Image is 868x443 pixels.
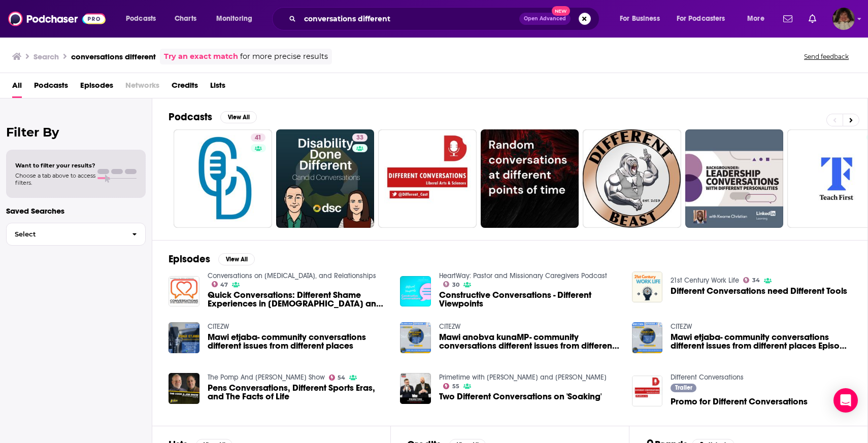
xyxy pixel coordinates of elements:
a: Charts [168,11,203,27]
img: Mawi etjaba- community conversations different issues from different places [169,322,199,353]
a: Mawi anobva kunaMP- community conversations different issues from different places [400,322,431,353]
a: Lists [210,77,225,98]
span: 54 [338,376,345,380]
a: Mawi etjaba- community conversations different issues from different places Episode 2 [671,333,851,350]
h3: conversations different [71,52,156,61]
img: Pens Conversations, Different Sports Eras, and The Facts of Life [169,373,199,404]
h2: Podcasts [169,111,212,123]
a: 41 [251,133,265,142]
h3: Search [34,52,59,61]
span: Logged in as angelport [832,8,855,30]
a: CITEZW [439,322,460,331]
button: View All [218,253,255,265]
span: More [747,12,764,26]
span: Want to filter your results? [15,162,95,169]
span: New [552,6,570,16]
button: Show profile menu [832,8,855,30]
span: Monitoring [216,12,252,26]
button: open menu [209,11,265,27]
a: 47 [212,281,228,287]
button: open menu [740,11,777,27]
button: Send feedback [801,52,852,61]
span: All [12,77,22,98]
button: open menu [670,11,740,27]
span: 47 [220,283,228,287]
span: for more precise results [240,51,328,62]
a: PodcastsView All [169,111,257,123]
a: 41 [174,129,272,228]
img: Podchaser - Follow, Share and Rate Podcasts [8,9,106,28]
span: Open Advanced [524,16,566,21]
div: Search podcasts, credits, & more... [282,7,609,30]
a: Promo for Different Conversations [671,397,808,406]
input: Search podcasts, credits, & more... [300,11,519,27]
img: Quick Conversations: Different Shame Experiences in Male and Female Partners [169,276,199,307]
span: 34 [752,278,760,283]
button: View All [220,111,257,123]
span: Choose a tab above to access filters. [15,172,95,186]
a: 34 [743,277,760,283]
a: Different Conversations need Different Tools [671,287,847,295]
span: 41 [255,133,261,143]
a: 33 [352,133,368,142]
a: CITEZW [208,322,229,331]
a: Pens Conversations, Different Sports Eras, and The Facts of Life [208,384,388,401]
a: Show notifications dropdown [779,10,796,27]
span: Networks [125,77,159,98]
button: open menu [613,11,673,27]
a: 55 [443,383,459,389]
a: Credits [172,77,198,98]
img: Constructive Conversations - Different Viewpoints [400,276,431,307]
a: Try an exact match [164,51,238,62]
button: Select [6,223,146,246]
span: Select [7,231,124,237]
h2: Episodes [169,253,210,265]
span: For Business [620,12,660,26]
img: Promo for Different Conversations [632,376,663,406]
span: Trailer [675,385,692,391]
a: Mawi etjaba- community conversations different issues from different places [208,333,388,350]
a: Mawi etjaba- community conversations different issues from different places Episode 2 [632,322,663,353]
a: Quick Conversations: Different Shame Experiences in Male and Female Partners [208,291,388,308]
a: Primetime with Isaac and Suke [439,373,607,382]
a: The Pomp And Joe Show [208,373,325,382]
a: Constructive Conversations - Different Viewpoints [439,291,620,308]
h2: Filter By [6,125,146,140]
a: 33 [276,129,375,228]
a: Two Different Conversations on 'Soaking' [400,373,431,404]
span: For Podcasters [677,12,725,26]
span: 55 [452,384,459,389]
div: Open Intercom Messenger [833,388,858,413]
a: 54 [329,374,346,381]
a: Podcasts [34,77,68,98]
a: Show notifications dropdown [805,10,820,27]
p: Saved Searches [6,206,146,216]
span: Charts [175,12,196,26]
a: Different Conversations [671,373,744,382]
span: Two Different Conversations on 'Soaking' [439,392,602,401]
button: Open AdvancedNew [519,13,571,25]
a: EpisodesView All [169,253,255,265]
a: 21st Century Work Life [671,276,739,285]
img: Different Conversations need Different Tools [632,271,663,302]
span: 30 [452,283,459,287]
span: Episodes [80,77,113,98]
a: Mawi anobva kunaMP- community conversations different issues from different places [439,333,620,350]
a: CITEZW [671,322,692,331]
span: Quick Conversations: Different Shame Experiences in [DEMOGRAPHIC_DATA] and [DEMOGRAPHIC_DATA] Par... [208,291,388,308]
